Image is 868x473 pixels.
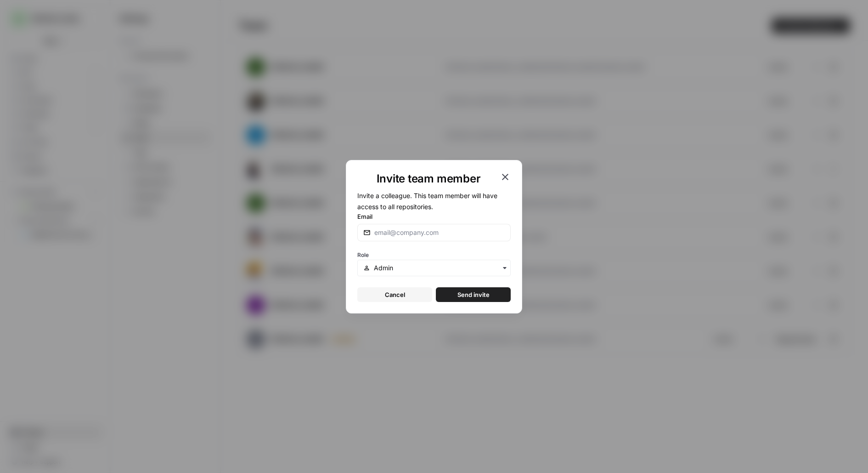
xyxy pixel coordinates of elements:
[357,287,432,302] button: Cancel
[374,263,505,273] input: Admin
[357,171,500,186] h1: Invite team member
[457,290,490,299] span: Send invite
[357,212,511,221] label: Email
[436,287,511,302] button: Send invite
[357,251,369,258] span: Role
[357,192,497,211] span: Invite a colleague. This team member will have access to all repositories.
[374,228,505,237] input: email@company.com
[385,290,405,299] span: Cancel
